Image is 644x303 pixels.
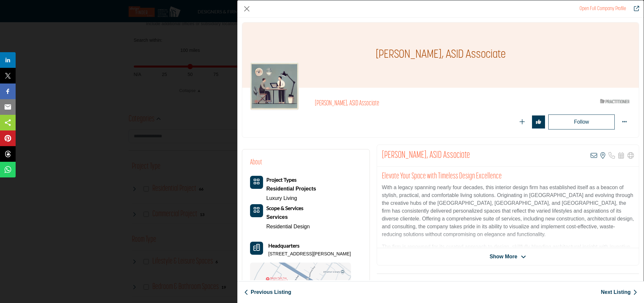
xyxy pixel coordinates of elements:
p: [STREET_ADDRESS][PERSON_NAME] [268,251,351,257]
p: The firm is renowned for its curated approach to design, skillfully blending architectural insigh... [382,243,634,290]
button: Category Icon [250,176,263,189]
a: Services [266,212,310,222]
h2: Kelly Bronfman, ASID Associate [382,150,470,161]
span: Show More [490,253,517,261]
a: Project Types [266,177,297,183]
a: Redirect to kelly-bronfman [629,5,639,13]
b: Scope & Services [266,205,303,211]
a: Luxury Living [266,195,297,201]
button: Redirect to login page [516,115,529,129]
button: Redirect to login page [532,115,545,129]
h1: [PERSON_NAME], ASID Associate [376,23,506,88]
img: ASID Qualified Practitioners [600,97,629,105]
b: Project Types [266,176,297,183]
p: With a legacy spanning nearly four decades, this interior design firm has established itself as a... [382,184,634,238]
button: Close [242,4,252,14]
a: Residential Projects [266,184,316,194]
button: Category Icon [250,204,263,217]
button: Redirect to login [548,114,615,129]
a: Redirect to kelly-bronfman [580,6,626,11]
a: Residential Design [266,224,310,229]
div: Types of projects range from simple residential renovations to highly complex commercial initiati... [266,184,316,194]
h2: Elevate Your Space with Timeless Design Excellence [382,172,634,181]
a: Scope & Services [266,205,303,211]
h2: [PERSON_NAME], ASID Associate [315,99,494,108]
img: kelly-bronfman logo [250,62,299,111]
h2: About [250,157,262,168]
button: Headquarter icon [250,242,263,255]
button: More Options [618,115,631,129]
div: Interior and exterior spaces including lighting, layouts, furnishings, accessories, artwork, land... [266,212,310,222]
b: Headquarters [268,242,300,250]
a: Previous Listing [244,288,291,296]
a: Next Listing [601,288,637,296]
